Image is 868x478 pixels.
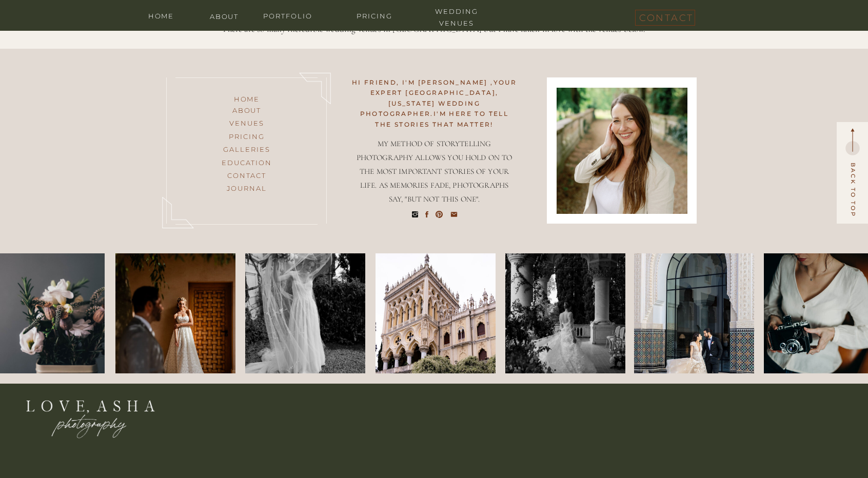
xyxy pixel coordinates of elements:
[141,10,182,20] a: home
[639,10,691,22] a: contact
[848,162,858,217] a: back to top
[205,131,288,144] a: pricing
[205,170,288,183] a: contact
[257,10,319,20] a: portfolio
[205,117,288,130] a: venues
[204,11,245,21] a: about
[351,77,517,107] h2: Hi friend, I'm [PERSON_NAME] ,your expert [GEOGRAPHIC_DATA], [US_STATE] Wedding photographer.I'm ...
[205,93,288,106] a: Home
[205,144,288,156] a: galleries
[205,157,288,170] a: education
[205,183,288,195] a: journal
[426,6,487,15] a: wedding venues
[344,10,405,20] a: Pricing
[354,137,514,197] p: MY METHOD OF STORYTELLING PHOTOGRAPHY ALLOWS YOU HOLD ON TO THE MOST IMPORTANT STORIES OF YOUR LI...
[205,105,288,117] a: about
